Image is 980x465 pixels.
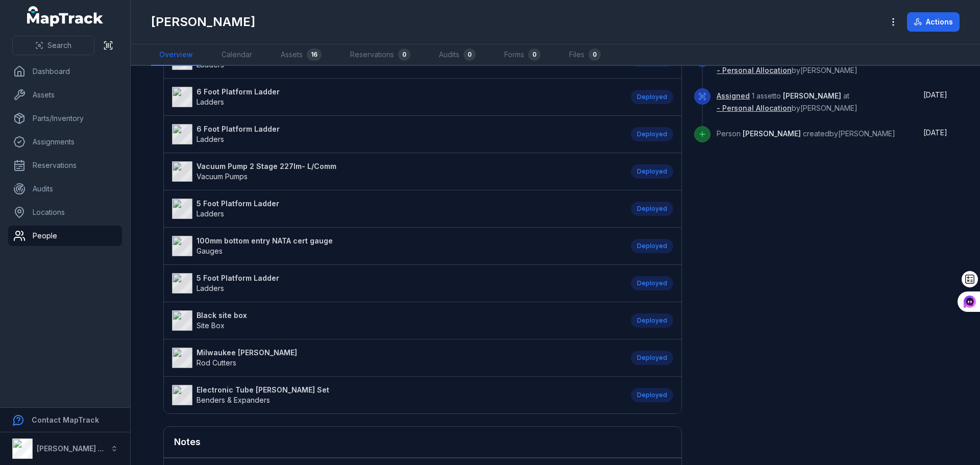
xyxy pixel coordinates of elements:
[172,273,621,293] a: 5 Foot Platform LadderLadders
[717,91,750,101] a: Assigned
[631,90,673,104] div: Deployed
[27,6,104,27] a: MapTrack
[172,124,621,144] a: 6 Foot Platform LadderLadders
[197,124,280,134] strong: 6 Foot Platform Ladder
[8,202,122,223] a: Locations
[151,44,201,66] a: Overview
[923,90,947,99] time: 4/1/2025, 2:51:20 PM
[717,91,857,112] span: 1 asset to at by [PERSON_NAME]
[631,239,673,253] div: Deployed
[8,132,122,152] a: Assignments
[151,14,255,30] h1: [PERSON_NAME]
[197,236,333,246] strong: 100mm bottom entry NATA cert gauge
[923,128,947,137] span: [DATE]
[197,172,248,181] span: Vacuum Pumps
[631,313,673,328] div: Deployed
[717,103,792,113] a: - Personal Allocation
[783,91,841,100] span: [PERSON_NAME]
[923,90,947,99] span: [DATE]
[197,321,225,330] span: Site Box
[197,284,224,292] span: Ladders
[431,44,484,66] a: Audits0
[197,161,336,172] strong: Vacuum Pump 2 Stage 227lm- L/Comm
[717,129,895,138] span: Person created by [PERSON_NAME]
[717,65,792,76] a: - Personal Allocation
[172,310,621,331] a: Black site boxSite Box
[172,385,621,405] a: Electronic Tube [PERSON_NAME] SetBenders & Expanders
[743,129,801,138] span: [PERSON_NAME]
[8,61,122,82] a: Dashboard
[8,85,122,105] a: Assets
[197,396,270,404] span: Benders & Expanders
[631,127,673,141] div: Deployed
[197,87,280,97] strong: 6 Foot Platform Ladder
[496,44,549,66] a: Forms0
[463,48,476,61] div: 0
[631,164,673,179] div: Deployed
[631,276,673,290] div: Deployed
[307,48,322,61] div: 16
[398,48,410,61] div: 0
[717,54,857,75] span: 1 asset to at by [PERSON_NAME]
[197,97,224,106] span: Ladders
[172,161,621,182] a: Vacuum Pump 2 Stage 227lm- L/CommVacuum Pumps
[197,385,329,395] strong: Electronic Tube [PERSON_NAME] Set
[197,358,236,367] span: Rod Cutters
[589,48,601,61] div: 0
[923,128,947,137] time: 3/4/2025, 10:03:12 AM
[37,444,108,453] strong: [PERSON_NAME] Air
[342,44,419,66] a: Reservations0
[528,48,541,61] div: 0
[32,415,99,424] strong: Contact MapTrack
[197,209,224,218] span: Ladders
[172,236,621,256] a: 100mm bottom entry NATA cert gaugeGauges
[197,199,279,209] strong: 5 Foot Platform Ladder
[197,348,297,358] strong: Milwaukee [PERSON_NAME]
[631,388,673,402] div: Deployed
[197,247,223,255] span: Gauges
[8,179,122,199] a: Audits
[631,351,673,365] div: Deployed
[174,435,201,449] h3: Notes
[12,36,94,55] button: Search
[172,199,621,219] a: 5 Foot Platform LadderLadders
[213,44,260,66] a: Calendar
[273,44,330,66] a: Assets16
[47,40,71,51] span: Search
[561,44,609,66] a: Files0
[8,108,122,129] a: Parts/Inventory
[631,202,673,216] div: Deployed
[8,226,122,246] a: People
[172,348,621,368] a: Milwaukee [PERSON_NAME]Rod Cutters
[172,87,621,107] a: 6 Foot Platform LadderLadders
[197,310,247,321] strong: Black site box
[197,135,224,143] span: Ladders
[197,273,279,283] strong: 5 Foot Platform Ladder
[8,155,122,176] a: Reservations
[907,12,960,32] button: Actions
